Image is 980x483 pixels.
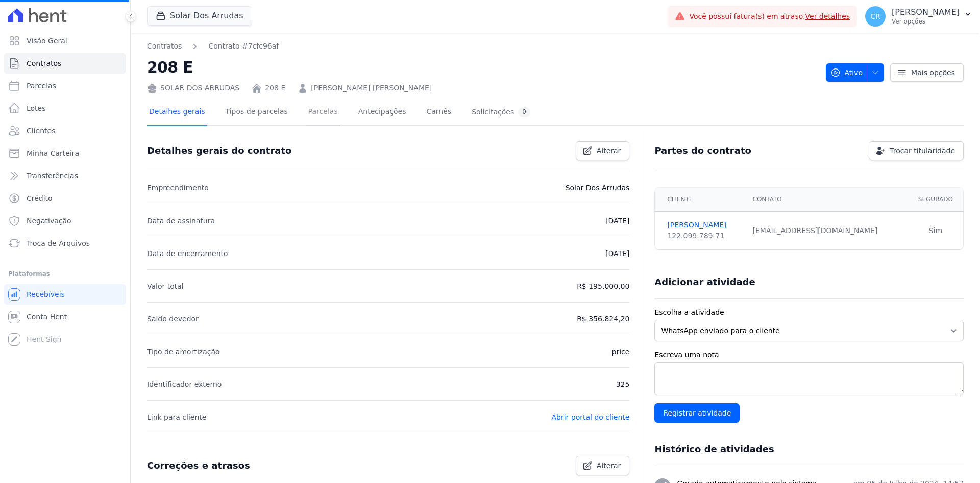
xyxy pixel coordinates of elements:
[27,193,53,203] span: Crédito
[147,411,206,423] p: Link para cliente
[605,215,629,227] p: [DATE]
[265,83,285,94] a: 208 E
[147,459,250,472] h3: Correções e atrasos
[311,83,432,94] a: [PERSON_NAME] [PERSON_NAME]
[577,280,629,292] p: R$ 195.000,00
[27,312,67,322] span: Conta Hent
[4,166,126,186] a: Transferências
[753,225,902,236] div: [EMAIL_ADDRESS][DOMAIN_NAME]
[27,238,90,248] span: Troca de Arquivos
[147,181,209,194] p: Empreendimento
[147,99,207,126] a: Detalhes gerais
[551,413,629,421] a: Abrir portal do cliente
[147,56,818,79] h2: 208 E
[908,212,963,250] td: Sim
[576,456,630,475] a: Alterar
[869,141,964,160] a: Trocar titularidade
[472,107,530,117] div: Solicitações
[870,13,880,20] span: CR
[224,99,290,126] a: Tipos de parcelas
[27,58,61,68] span: Contratos
[4,233,126,254] a: Troca de Arquivos
[654,350,964,360] label: Escreva uma nota
[826,63,885,82] button: Ativo
[576,141,630,160] a: Alterar
[654,443,774,455] h3: Histórico de atividades
[830,63,863,82] span: Ativo
[27,289,65,300] span: Recebíveis
[208,41,279,52] a: Contrato #7cfc96af
[27,216,71,226] span: Negativação
[27,103,46,113] span: Lotes
[4,31,126,51] a: Visão Geral
[747,188,908,212] th: Contato
[27,81,56,91] span: Parcelas
[689,11,850,22] span: Você possui fatura(s) em atraso.
[356,99,408,126] a: Antecipações
[147,83,239,94] div: SOLAR DOS ARRUDAS
[4,76,126,96] a: Parcelas
[4,121,126,141] a: Clientes
[911,67,955,78] span: Mais opções
[654,145,751,157] h3: Partes do contrato
[655,188,746,212] th: Cliente
[147,41,182,52] a: Contratos
[890,146,955,156] span: Trocar titularidade
[605,247,629,260] p: [DATE]
[147,215,215,227] p: Data de assinatura
[147,41,818,52] nav: Breadcrumb
[147,145,291,157] h3: Detalhes gerais do contrato
[27,36,67,46] span: Visão Geral
[4,307,126,327] a: Conta Hent
[147,378,222,390] p: Identificador externo
[857,2,980,31] button: CR [PERSON_NAME] Ver opções
[147,247,228,260] p: Data de encerramento
[667,220,740,231] a: [PERSON_NAME]
[8,268,122,280] div: Plataformas
[597,461,621,471] span: Alterar
[577,313,629,325] p: R$ 356.824,20
[4,98,126,119] a: Lotes
[654,307,964,318] label: Escolha a atividade
[805,12,850,20] a: Ver detalhes
[654,276,755,288] h3: Adicionar atividade
[306,99,340,126] a: Parcelas
[147,346,220,358] p: Tipo de amortização
[27,148,79,158] span: Minha Carteira
[27,171,78,181] span: Transferências
[597,146,621,156] span: Alterar
[890,63,964,82] a: Mais opções
[566,181,630,194] p: Solar Dos Arrudas
[4,188,126,209] a: Crédito
[4,53,126,74] a: Contratos
[667,231,740,241] div: 122.099.789-71
[4,211,126,231] a: Negativação
[616,378,630,390] p: 325
[147,41,279,52] nav: Breadcrumb
[147,313,199,325] p: Saldo devedor
[147,6,252,26] button: Solar Dos Arrudas
[518,107,530,117] div: 0
[4,143,126,164] a: Minha Carteira
[654,403,740,423] input: Registrar atividade
[4,284,126,305] a: Recebíveis
[470,99,532,126] a: Solicitações0
[908,188,963,212] th: Segurado
[612,346,630,358] p: price
[147,280,184,292] p: Valor total
[424,99,453,126] a: Carnês
[892,17,960,26] p: Ver opções
[27,126,55,136] span: Clientes
[892,7,960,17] p: [PERSON_NAME]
